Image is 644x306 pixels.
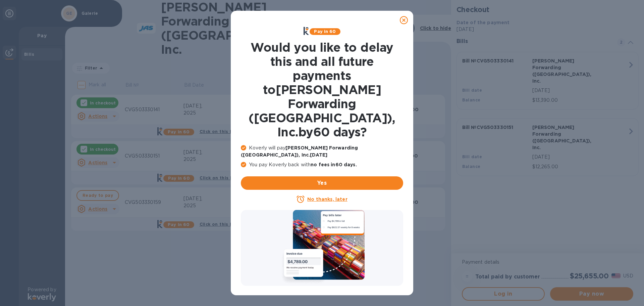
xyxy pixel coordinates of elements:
[314,29,336,34] b: Pay in 60
[241,144,403,159] p: Koverly will pay
[311,162,357,167] b: no fees in 60 days .
[241,145,358,158] b: [PERSON_NAME] Forwarding ([GEOGRAPHIC_DATA]), Inc. [DATE]
[246,179,398,187] span: Yes
[307,196,347,202] u: No thanks, later
[241,176,403,190] button: Yes
[241,40,403,139] h1: Would you like to delay this and all future payments to [PERSON_NAME] Forwarding ([GEOGRAPHIC_DAT...
[241,161,403,168] p: You pay Koverly back with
